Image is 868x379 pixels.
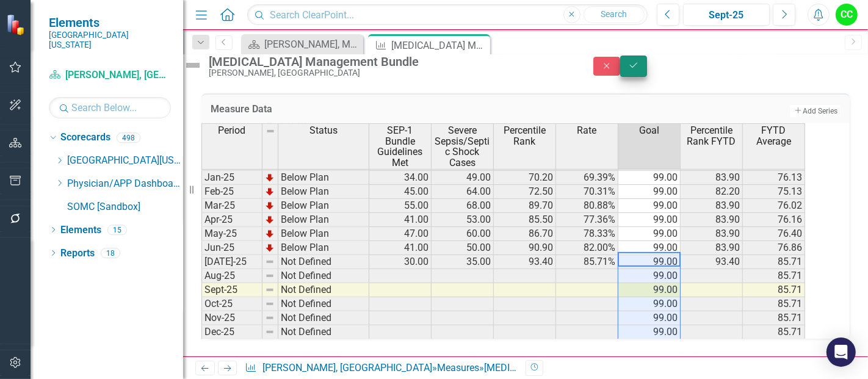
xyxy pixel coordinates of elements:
[618,311,681,325] td: 99.00
[556,171,618,185] td: 69.39%
[265,229,275,239] img: TnMDeAgwAPMxUmUi88jYAAAAAElFTkSuQmCC
[618,325,681,339] td: 99.00
[836,4,858,26] button: CC
[265,187,275,197] img: TnMDeAgwAPMxUmUi88jYAAAAAElFTkSuQmCC
[201,311,262,325] td: Nov-25
[49,97,171,118] input: Search Below...
[209,68,569,78] div: [PERSON_NAME], [GEOGRAPHIC_DATA]
[601,9,627,19] span: Search
[618,185,681,199] td: 99.00
[265,201,275,211] img: TnMDeAgwAPMxUmUi88jYAAAAAElFTkSuQmCC
[494,227,556,241] td: 86.70
[67,154,183,168] a: [GEOGRAPHIC_DATA][US_STATE]
[494,255,556,269] td: 93.40
[494,171,556,185] td: 70.20
[391,38,487,53] div: [MEDICAL_DATA] Management Bundle
[432,199,494,213] td: 68.00
[743,227,805,241] td: 76.40
[369,241,432,255] td: 41.00
[432,185,494,199] td: 64.00
[369,213,432,227] td: 41.00
[60,247,95,261] a: Reports
[369,255,432,269] td: 30.00
[577,125,597,136] span: Rate
[278,213,369,227] td: Below Plan
[743,213,805,227] td: 76.16
[107,225,127,235] div: 15
[265,271,275,281] img: 8DAGhfEEPCf229AAAAAElFTkSuQmCC
[681,171,743,185] td: 83.90
[743,185,805,199] td: 75.13
[201,171,262,185] td: Jan-25
[245,361,516,375] div: » »
[618,297,681,311] td: 99.00
[434,125,491,168] span: Severe Sepsis/Septic Shock Cases
[494,213,556,227] td: 85.50
[618,241,681,255] td: 99.00
[49,68,171,82] a: [PERSON_NAME], [GEOGRAPHIC_DATA]
[687,8,765,23] div: Sept-25
[49,15,171,30] span: Elements
[556,213,618,227] td: 77.36%
[618,283,681,297] td: 99.00
[211,104,557,115] h3: Measure Data
[266,126,275,136] img: 8DAGhfEEPCf229AAAAAElFTkSuQmCC
[681,213,743,227] td: 83.90
[201,269,262,283] td: Aug-25
[681,227,743,241] td: 83.90
[265,173,275,182] img: TnMDeAgwAPMxUmUi88jYAAAAAElFTkSuQmCC
[556,241,618,255] td: 82.00%
[681,185,743,199] td: 82.20
[494,241,556,255] td: 90.90
[309,125,338,136] span: Status
[201,241,262,255] td: Jun-25
[278,227,369,241] td: Below Plan
[681,199,743,213] td: 83.90
[556,255,618,269] td: 85.71%
[265,285,275,295] img: 8DAGhfEEPCf229AAAAAElFTkSuQmCC
[262,362,432,374] a: [PERSON_NAME], [GEOGRAPHIC_DATA]
[683,125,740,146] span: Percentile Rank FYTD
[278,171,369,185] td: Below Plan
[247,4,648,26] input: Search ClearPoint...
[183,56,203,75] img: Not Defined
[278,283,369,297] td: Not Defined
[743,311,805,325] td: 85.71
[265,243,275,253] img: TnMDeAgwAPMxUmUi88jYAAAAAElFTkSuQmCC
[60,223,101,237] a: Elements
[201,213,262,227] td: Apr-25
[556,199,618,213] td: 80.88%
[618,255,681,269] td: 99.00
[556,185,618,199] td: 70.31%
[494,199,556,213] td: 89.70
[265,299,275,309] img: 8DAGhfEEPCf229AAAAAElFTkSuQmCC
[278,325,369,339] td: Not Defined
[494,185,556,199] td: 72.50
[743,297,805,311] td: 85.71
[432,213,494,227] td: 53.00
[278,199,369,213] td: Below Plan
[264,37,360,52] div: [PERSON_NAME], MD Dashboard
[743,325,805,339] td: 85.71
[209,55,569,68] div: [MEDICAL_DATA] Management Bundle
[265,257,275,267] img: 8DAGhfEEPCf229AAAAAElFTkSuQmCC
[618,171,681,185] td: 99.00
[432,255,494,269] td: 35.00
[743,171,805,185] td: 76.13
[745,125,802,146] span: FYTD Average
[101,248,120,258] div: 18
[278,311,369,325] td: Not Defined
[743,255,805,269] td: 85.71
[201,325,262,339] td: Dec-25
[369,199,432,213] td: 55.00
[117,132,140,143] div: 498
[265,327,275,337] img: 8DAGhfEEPCf229AAAAAElFTkSuQmCC
[201,255,262,269] td: [DATE]-25
[278,269,369,283] td: Not Defined
[201,283,262,297] td: Sept-25
[265,313,275,323] img: 8DAGhfEEPCf229AAAAAElFTkSuQmCC
[369,171,432,185] td: 34.00
[437,362,479,374] a: Measures
[6,13,28,35] img: ClearPoint Strategy
[219,125,246,136] span: Period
